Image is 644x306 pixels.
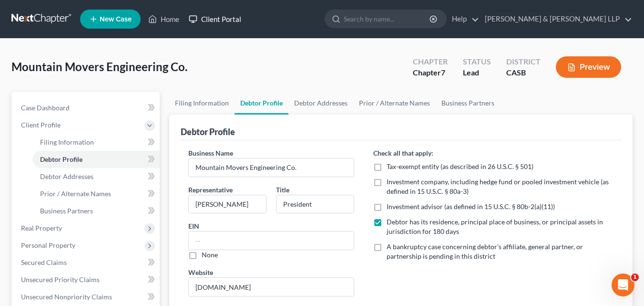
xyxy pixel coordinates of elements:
a: Debtor Profile [32,151,160,168]
div: Chapter [413,67,448,78]
span: Mountain Movers Engineering Co. [11,60,187,74]
label: None [202,250,218,260]
a: Help [447,11,479,28]
a: [PERSON_NAME] & [PERSON_NAME] LLP [480,11,632,28]
div: Chapter [413,56,448,67]
a: Secured Claims [13,254,160,271]
label: Representative [188,185,233,195]
span: Unsecured Priority Claims [21,275,100,284]
a: Filing Information [32,134,160,151]
a: Debtor Profile [235,92,288,115]
span: New Case [100,16,132,23]
span: Debtor Profile [40,155,82,163]
span: Debtor has its residence, principal place of business, or principal assets in jurisdiction for 18... [387,218,603,235]
a: Client Portal [184,11,246,28]
input: -- [189,278,354,296]
a: Debtor Addresses [32,168,160,185]
div: Status [463,56,491,67]
label: Check all that apply: [373,148,433,158]
span: Investment advisor (as defined in 15 U.S.C. § 80b-2(a)(11)) [387,202,555,211]
label: Business Name [188,148,233,158]
span: 1 [631,274,639,281]
a: Prior / Alternate Names [32,185,160,202]
input: Enter representative... [189,195,266,213]
span: Tax-exempt entity (as described in 26 U.S.C. § 501) [387,162,533,170]
span: Personal Property [21,241,75,249]
input: Enter name... [189,158,354,177]
a: Debtor Addresses [288,92,353,115]
span: A bankruptcy case concerning debtor’s affiliate, general partner, or partnership is pending in th... [387,243,583,260]
span: Real Property [21,224,62,232]
button: Preview [556,56,621,78]
input: Enter title... [276,195,354,213]
span: Unsecured Nonpriority Claims [21,293,112,301]
label: EIN [188,221,199,231]
a: Unsecured Nonpriority Claims [13,288,160,306]
label: Title [276,185,289,195]
label: Website [188,267,213,277]
span: Business Partners [40,207,93,215]
span: Secured Claims [21,258,67,266]
span: Prior / Alternate Names [40,190,111,198]
a: Unsecured Priority Claims [13,271,160,288]
a: Prior / Alternate Names [353,92,436,115]
div: Debtor Profile [181,126,235,137]
span: Client Profile [21,121,61,129]
a: Business Partners [436,92,500,115]
span: Filing Information [40,138,94,146]
span: Debtor Addresses [40,172,93,180]
a: Home [143,11,184,28]
div: CASB [506,67,541,78]
span: Case Dashboard [21,104,70,112]
span: 7 [441,68,445,77]
iframe: Intercom live chat [612,274,634,296]
a: Business Partners [32,202,160,220]
a: Case Dashboard [13,99,160,116]
div: District [506,56,541,67]
div: Lead [463,67,491,78]
span: Investment company, including hedge fund or pooled investment vehicle (as defined in 15 U.S.C. § ... [387,178,609,195]
input: Search by name... [344,10,431,28]
input: -- [189,232,354,250]
a: Filing Information [169,92,235,115]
